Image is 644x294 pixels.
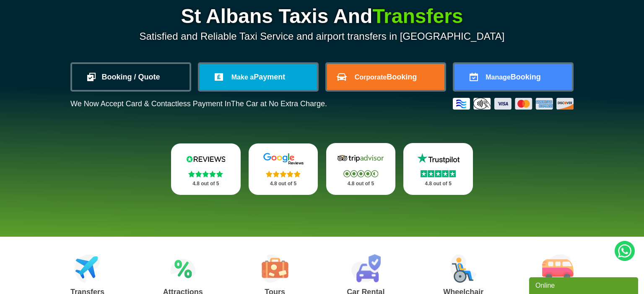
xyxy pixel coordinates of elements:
[170,254,196,283] img: Attractions
[372,5,463,27] span: Transfers
[335,179,387,189] p: 4.8 out of 5
[200,64,317,90] a: Make aPayment
[258,179,309,189] p: 4.8 out of 5
[262,254,288,283] img: Tours
[327,64,444,90] a: CorporateBooking
[351,254,381,283] img: Car Rental
[70,100,327,108] p: We Now Accept Card & Contactless Payment In
[413,179,464,189] p: 4.8 out of 5
[454,64,572,90] a: ManageBooking
[403,143,473,195] a: Trustpilot Stars 4.8 out of 5
[181,153,231,165] img: Reviews.io
[355,74,387,81] span: Corporate
[75,254,100,283] img: Airport Transfers
[421,170,456,177] img: Stars
[171,143,241,195] a: Reviews.io Stars 4.8 out of 5
[70,31,574,42] p: Satisfied and Reliable Taxi Service and airport transfers in [GEOGRAPHIC_DATA]
[413,152,463,165] img: Trustpilot
[453,98,574,110] img: Credit And Debit Cards
[266,171,301,177] img: Stars
[529,276,640,294] iframe: chat widget
[542,254,574,283] img: Minibus
[486,74,511,81] span: Manage
[231,74,254,81] span: Make a
[258,153,309,165] img: Google
[335,152,386,165] img: Tripadvisor
[72,64,190,90] a: Booking / Quote
[249,143,318,195] a: Google Stars 4.8 out of 5
[231,100,327,108] span: The Car at No Extra Charge.
[450,254,477,283] img: Wheelchair
[70,6,574,26] h1: St Albans Taxis And
[326,143,396,195] a: Tripadvisor Stars 4.8 out of 5
[180,179,231,189] p: 4.8 out of 5
[188,171,223,177] img: Stars
[343,170,378,177] img: Stars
